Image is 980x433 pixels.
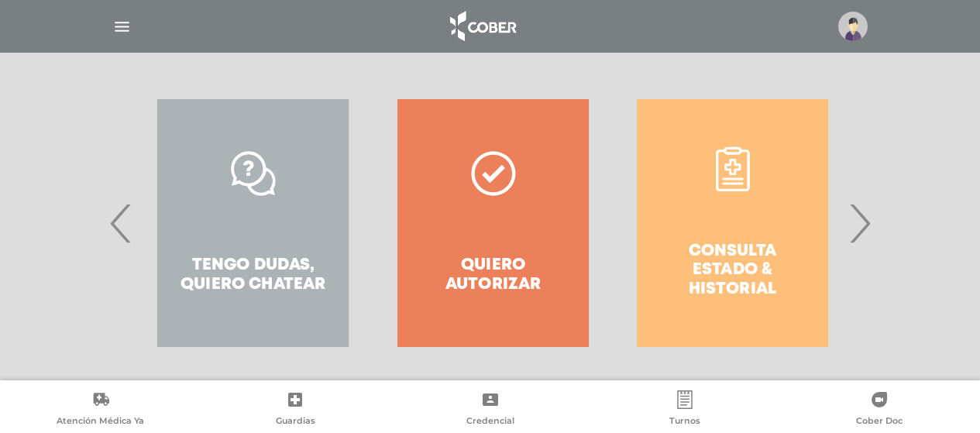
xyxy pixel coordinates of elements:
[276,415,315,429] span: Guardias
[587,390,782,430] a: Turnos
[198,390,392,430] a: Guardias
[393,390,587,430] a: Credencial
[782,390,977,430] a: Cober Doc
[442,8,523,45] img: logo_cober_home-white.png
[838,12,868,41] img: profile-placeholder.svg
[112,17,132,36] img: Cober_menu-lines-white.svg
[106,181,136,265] span: Previous
[659,242,806,300] h4: Consulta estado & historial
[3,390,198,430] a: Atención Médica Ya
[397,99,589,347] a: Quiero autorizar
[637,99,828,347] a: Consulta estado & historial
[420,256,567,295] h4: Quiero autorizar
[669,415,700,429] span: Turnos
[57,415,144,429] span: Atención Médica Ya
[856,415,903,429] span: Cober Doc
[844,181,875,265] span: Next
[157,99,349,347] a: Tengo dudas, quiero chatear
[180,256,327,295] h4: Tengo dudas, quiero chatear
[466,415,514,429] span: Credencial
